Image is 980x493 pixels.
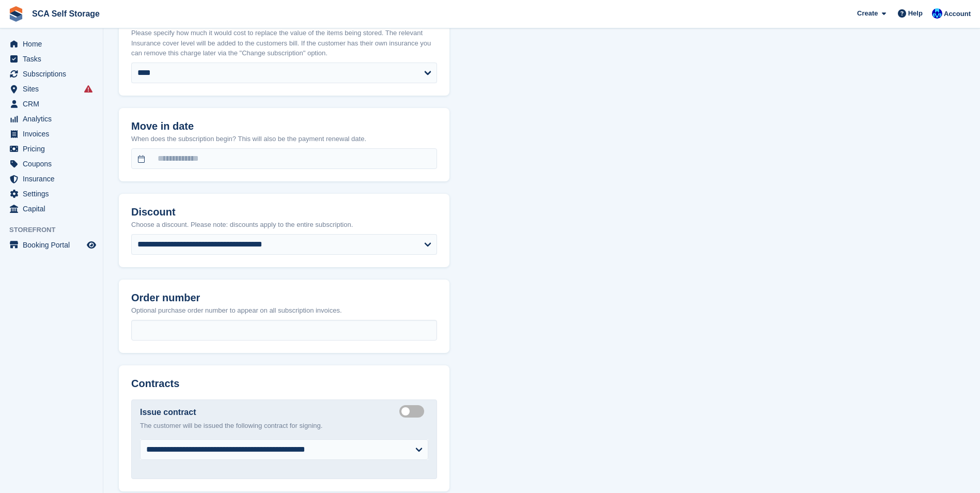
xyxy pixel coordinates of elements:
a: menu [5,127,98,141]
h2: Discount [131,206,437,218]
span: Capital [23,202,85,216]
p: Choose a discount. Please note: discounts apply to the entire subscription. [131,220,437,230]
span: Storefront [9,225,103,235]
span: Coupons [23,157,85,171]
span: Analytics [23,112,85,126]
a: menu [5,52,98,66]
p: Please specify how much it would cost to replace the value of the items being stored. The relevan... [131,28,437,58]
span: Tasks [23,52,85,66]
span: Pricing [23,142,85,156]
a: menu [5,187,98,201]
i: Smart entry sync failures have occurred [84,85,92,93]
label: Create integrated contract [399,410,428,412]
a: menu [5,238,98,252]
span: Help [908,8,923,19]
span: Create [857,8,878,19]
label: Issue contract [140,406,196,419]
a: menu [5,157,98,171]
a: menu [5,172,98,186]
a: menu [5,97,98,111]
span: Sites [23,82,85,96]
span: Account [944,9,971,19]
h2: Contracts [131,378,437,390]
p: The customer will be issued the following contract for signing. [140,421,428,431]
a: menu [5,37,98,51]
span: Home [23,37,85,51]
span: CRM [23,97,85,111]
a: menu [5,112,98,126]
h2: Order number [131,292,437,304]
span: Insurance [23,172,85,186]
a: menu [5,202,98,216]
img: Kelly Neesham [932,8,942,19]
a: Preview store [85,239,98,251]
a: SCA Self Storage [28,5,104,22]
span: Booking Portal [23,238,85,252]
p: Optional purchase order number to appear on all subscription invoices. [131,305,437,316]
p: When does the subscription begin? This will also be the payment renewal date. [131,134,437,144]
a: menu [5,142,98,156]
a: menu [5,82,98,96]
span: Invoices [23,127,85,141]
a: menu [5,67,98,81]
img: stora-icon-8386f47178a22dfd0bd8f6a31ec36ba5ce8667c1dd55bd0f319d3a0aa187defe.svg [8,6,24,22]
span: Subscriptions [23,67,85,81]
h2: Move in date [131,120,437,132]
span: Settings [23,187,85,201]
